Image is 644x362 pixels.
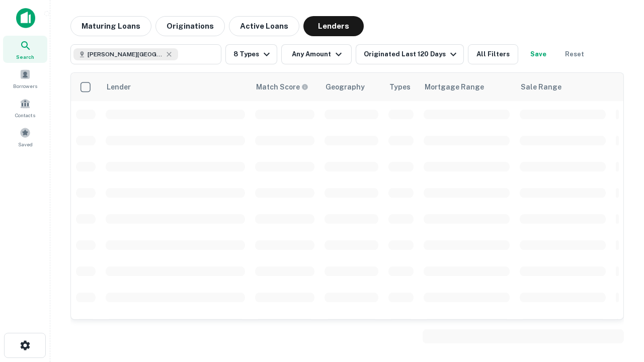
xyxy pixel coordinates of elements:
th: Geography [319,73,383,101]
div: Mortgage Range [425,81,484,93]
button: Lenders [303,16,364,36]
div: Types [389,81,411,93]
button: Originated Last 120 Days [356,44,464,64]
div: Sale Range [521,81,561,93]
iframe: Chat Widget [594,282,644,330]
div: Lender [107,81,131,93]
div: Originated Last 120 Days [364,48,459,60]
button: Save your search to get updates of matches that match your search criteria. [522,44,554,64]
button: All Filters [468,44,518,64]
span: Contacts [15,111,35,119]
button: 8 Types [225,44,277,64]
span: Saved [18,140,33,148]
div: Geography [326,81,365,93]
a: Saved [3,123,47,150]
img: capitalize-icon.png [16,8,35,28]
th: Lender [101,73,250,101]
button: Any Amount [281,44,352,64]
button: Originations [155,16,225,36]
a: Search [3,36,47,63]
th: Types [383,73,419,101]
th: Sale Range [515,73,611,101]
th: Capitalize uses an advanced AI algorithm to match your search with the best lender. The match sco... [250,73,319,101]
span: Search [16,53,34,61]
a: Contacts [3,94,47,121]
h6: Match Score [256,81,306,93]
th: Mortgage Range [419,73,515,101]
div: Capitalize uses an advanced AI algorithm to match your search with the best lender. The match sco... [256,81,308,93]
button: Reset [558,44,591,64]
span: Borrowers [13,82,37,90]
a: Borrowers [3,65,47,92]
button: Active Loans [229,16,299,36]
span: [PERSON_NAME][GEOGRAPHIC_DATA], [GEOGRAPHIC_DATA] [88,50,163,59]
button: Maturing Loans [70,16,151,36]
